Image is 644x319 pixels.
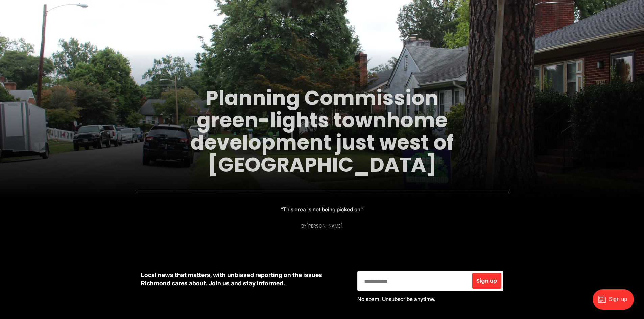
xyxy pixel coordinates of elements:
p: Local news that matters, with unbiased reporting on the issues Richmond cares about. Join us and ... [141,271,347,287]
a: Planning Commission green-lights townhome development just west of [GEOGRAPHIC_DATA] [190,84,454,179]
span: Sign up [476,278,497,284]
span: No spam. Unsubscribe anytime. [357,296,435,302]
a: [PERSON_NAME] [306,223,343,229]
iframe: portal-trigger [587,286,644,319]
div: By [301,223,343,229]
p: “This area is not being picked on.” [281,205,363,214]
button: Sign up [472,273,501,289]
